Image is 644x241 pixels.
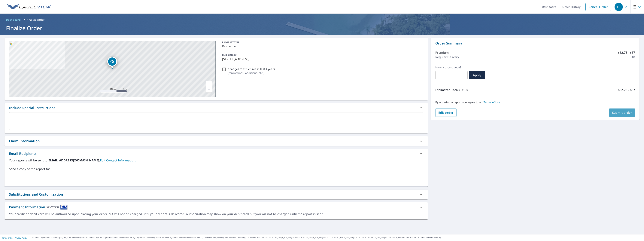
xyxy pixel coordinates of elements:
[2,236,14,239] a: Terms of Use
[26,18,45,22] p: Finalize Order
[222,41,422,44] p: PROPERTY TYPE
[222,53,237,56] p: BUILDING ID
[32,236,642,239] p: © 2025 Eagle View Technologies, Inc. and Pictometry International Corp. All Rights Reserved. Repo...
[435,50,449,55] p: Premium
[435,55,459,59] p: Regular Delivery
[5,136,428,146] div: Claim Information
[435,88,535,92] p: Estimated Total (USD):
[435,66,468,69] label: Have a promo code?
[9,205,68,210] div: Payment Information
[206,87,212,93] a: Current Level 17, Zoom Out
[228,67,275,71] p: Changes to structures in last 4 years
[9,139,40,144] div: Claim Information
[5,202,428,212] div: Payment InformationXXXX6388cardImage
[9,167,423,171] label: Send a copy of the report to:
[632,55,635,59] p: $0
[24,17,25,22] li: /
[6,18,21,22] span: Dashboard
[9,105,55,110] div: Include Special Instructions
[618,88,635,92] p: $32.75 - $87
[469,71,485,79] button: Apply
[9,158,423,163] label: Your reports will be sent to
[5,24,639,32] h1: Finalize Order
[5,17,22,23] a: Dashboard
[222,57,422,61] p: [STREET_ADDRESS]
[5,17,639,23] nav: breadcrumb
[612,111,632,115] span: Submit order
[2,237,27,239] p: |
[615,3,623,11] div: LS
[435,108,457,117] button: Edit order
[435,101,635,104] p: By ordering a report you agree to our
[5,149,428,158] div: Email Recipients
[484,100,500,104] a: Terms of Use
[100,158,136,162] a: EditContactInfo
[222,44,422,48] p: Residential
[9,212,423,216] div: Your credit or debit card will be authorized upon placing your order, but will not be charged unt...
[15,236,27,239] a: Privacy Policy
[472,73,482,77] span: Apply
[609,108,635,117] button: Submit order
[206,81,212,87] a: Current Level 17, Zoom In
[5,190,428,199] div: Substitutions and Customization
[107,57,117,68] div: Dropped pin, building 1, Residential property, 351 N Oakwood Ave Waukegan, IL 60085
[228,71,275,75] p: ( renovations, additions, etc. )
[47,158,100,162] b: [EMAIL_ADDRESS][DOMAIN_NAME].
[47,205,59,210] div: XXXX6388
[9,192,63,197] div: Substitutions and Customization
[9,151,37,156] div: Email Recipients
[5,103,428,112] div: Include Special Instructions
[435,41,635,46] p: Order Summary
[60,205,68,210] img: cardImage
[7,4,51,10] img: EV Logo
[585,3,611,11] a: Cancel Order
[438,111,454,115] span: Edit order
[618,50,635,55] p: $32.75 - $87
